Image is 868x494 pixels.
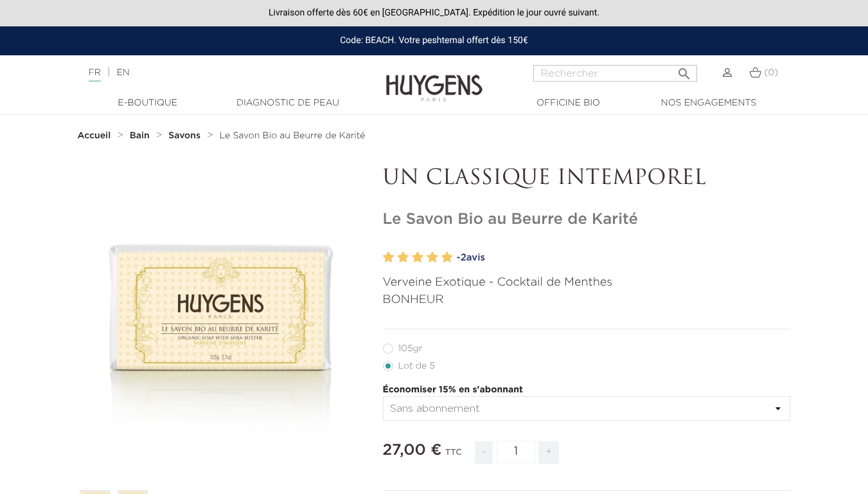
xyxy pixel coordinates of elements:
span: + [538,441,559,464]
span: 2 [461,253,466,262]
a: FR [89,68,101,82]
div: TTC [445,439,462,473]
label: 3 [412,248,423,267]
div: | [82,65,352,80]
p: UN CLASSIQUE INTEMPOREL [383,167,791,191]
strong: Accueil [78,131,111,140]
input: Quantité [497,441,535,463]
p: Verveine Exotique - Cocktail de Menthes [383,274,791,291]
input: Rechercher [533,65,697,82]
label: 105gr [383,343,438,354]
p: Économiser 15% en s'abonnant [383,383,791,397]
span: (0) [764,68,778,77]
label: 4 [427,248,438,267]
a: Bain [130,131,153,141]
h1: Le Savon Bio au Beurre de Karité [383,210,791,229]
a: -2avis [457,248,791,268]
a: Savons [168,131,204,141]
i:  [677,62,692,78]
label: 2 [397,248,409,267]
a: EN [116,68,129,77]
a: Accueil [78,131,114,141]
p: BONHEUR [383,291,791,309]
button:  [673,61,696,78]
label: 1 [383,248,394,267]
strong: Savons [168,131,200,140]
img: Huygens [386,54,483,104]
label: Lot de 5 [383,361,450,371]
label: 5 [441,248,453,267]
a: Nos engagements [644,96,773,110]
span: - [475,441,493,464]
a: Officine Bio [504,96,633,110]
strong: Bain [130,131,150,140]
a: Diagnostic de peau [224,96,352,110]
a: Le Savon Bio au Beurre de Karité [219,131,365,141]
span: 27,00 € [383,443,442,458]
span: Le Savon Bio au Beurre de Karité [219,131,365,140]
a: E-Boutique [84,96,212,110]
